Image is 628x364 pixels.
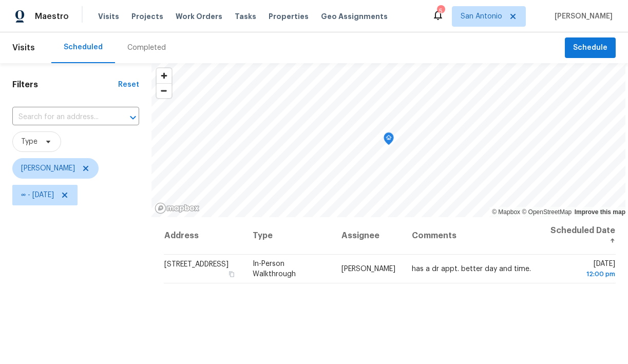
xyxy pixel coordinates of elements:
[384,132,394,148] div: Map marker
[492,208,520,216] a: Mapbox
[333,217,404,255] th: Assignee
[522,208,572,216] a: OpenStreetMap
[164,217,244,255] th: Address
[269,11,309,22] span: Properties
[575,208,625,216] a: Improve this map
[12,109,110,125] input: Search for an address...
[126,110,140,125] button: Open
[151,63,625,217] canvas: Map
[21,190,54,200] span: ∞ - [DATE]
[64,42,103,52] div: Scheduled
[573,42,607,54] span: Schedule
[12,36,35,59] span: Visits
[157,84,172,98] span: Zoom out
[176,11,222,22] span: Work Orders
[235,13,256,20] span: Tasks
[547,260,615,279] span: [DATE]
[550,11,613,22] span: [PERSON_NAME]
[155,202,200,214] a: Mapbox homepage
[127,43,166,53] div: Completed
[412,265,531,273] span: has a dr appt. better day and time.
[461,11,502,22] span: San Antonio
[253,260,296,278] span: In-Person Walkthrough
[547,269,615,279] div: 12:00 pm
[244,217,333,255] th: Type
[539,217,616,255] th: Scheduled Date ↑
[21,163,75,174] span: [PERSON_NAME]
[565,37,616,59] button: Schedule
[341,265,395,273] span: [PERSON_NAME]
[35,11,69,22] span: Maestro
[131,11,163,22] span: Projects
[157,83,172,98] button: Zoom out
[321,11,388,22] span: Geo Assignments
[437,6,444,16] div: 5
[157,68,172,83] button: Zoom in
[164,261,229,268] span: [STREET_ADDRESS]
[21,137,37,147] span: Type
[98,11,119,22] span: Visits
[404,217,539,255] th: Comments
[227,270,236,279] button: Copy Address
[12,80,118,90] h1: Filters
[118,80,139,90] div: Reset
